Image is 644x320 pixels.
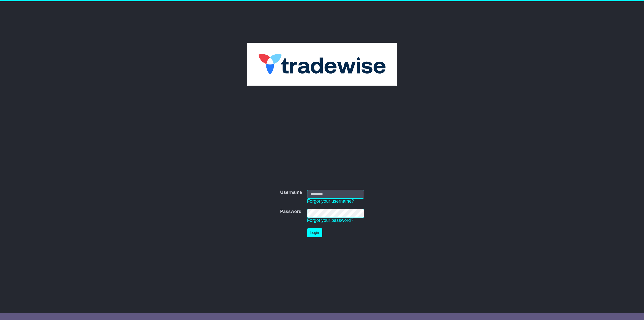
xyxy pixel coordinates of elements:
[280,209,301,215] label: Password
[280,190,302,195] label: Username
[247,43,397,86] img: Tradewise Global Logistics
[307,228,322,237] button: Login
[307,218,353,223] a: Forgot your password?
[307,199,354,204] a: Forgot your username?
